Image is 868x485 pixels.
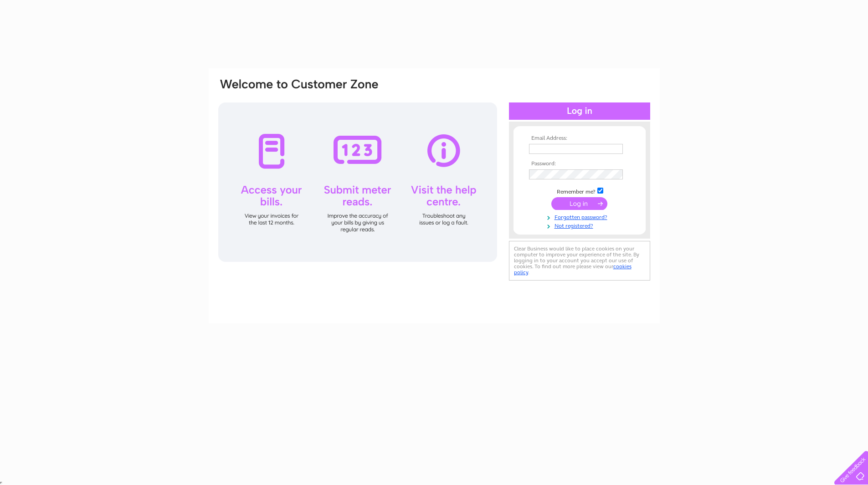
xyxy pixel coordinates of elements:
[551,197,607,210] input: Submit
[509,241,650,281] div: Clear Business would like to place cookies on your computer to improve your experience of the sit...
[527,161,632,167] th: Password:
[529,221,632,230] a: Not registered?
[529,212,632,221] a: Forgotten password?
[527,186,632,195] td: Remember me?
[527,135,632,142] th: Email Address:
[514,263,632,276] a: cookies policy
